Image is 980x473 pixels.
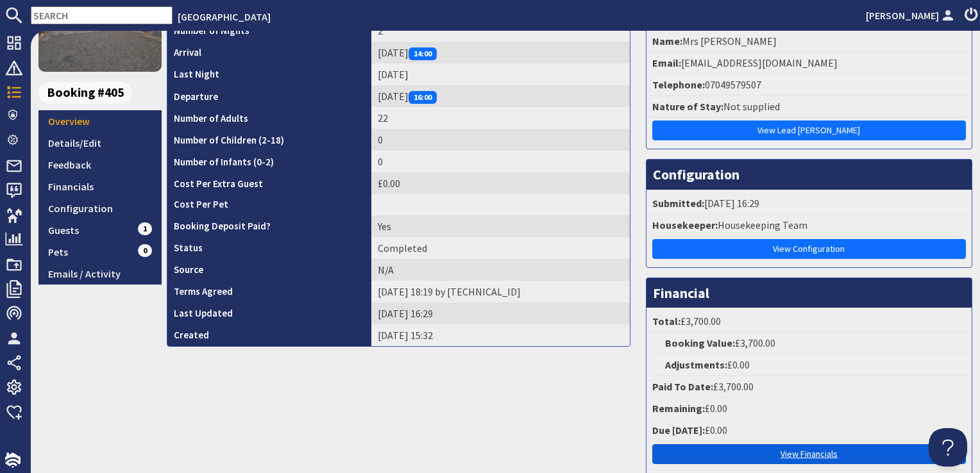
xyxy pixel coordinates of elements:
li: £3,700.00 [650,376,968,398]
li: Housekeeping Team [650,215,968,236]
th: Booking Deposit Paid? [167,215,371,237]
strong: Nature of Stay: [652,100,723,113]
td: [DATE] [371,63,630,85]
li: £0.00 [650,420,968,442]
td: [DATE] 15:32 [371,324,630,346]
td: £0.00 [371,172,630,194]
td: Yes [371,215,630,237]
th: Terms Agreed [167,281,371,303]
th: Number of Nights [167,20,371,42]
td: Completed [371,237,630,259]
th: Number of Children (2-18) [167,129,371,151]
img: staytech_i_w-64f4e8e9ee0a9c174fd5317b4b171b261742d2d393467e5bdba4413f4f884c10.svg [5,452,21,468]
td: [DATE] [371,42,630,63]
td: [DATE] 16:29 [371,303,630,324]
td: [DATE] [371,85,630,107]
strong: Telephone: [652,78,705,91]
strong: Housekeeper: [652,219,718,231]
li: £0.00 [650,398,968,420]
a: Overview [38,110,162,132]
a: Booking #405 [38,82,156,104]
td: 22 [371,107,630,129]
strong: Total: [652,315,680,328]
span: Booking #405 [38,82,132,104]
li: [DATE] 16:29 [650,193,968,215]
a: Feedback [38,154,162,176]
th: Cost Per Extra Guest [167,172,371,194]
a: View Configuration [652,239,966,259]
li: Mrs [PERSON_NAME] [650,31,968,53]
li: £0.00 [650,354,968,376]
strong: Remaining: [652,402,705,415]
li: 07049579507 [650,74,968,96]
h3: Configuration [646,160,972,189]
th: Last Night [167,63,371,85]
span: 1 [138,222,152,235]
th: Status [167,237,371,259]
li: £3,700.00 [650,311,968,333]
strong: Paid To Date: [652,380,713,393]
a: Emails / Activity [38,263,162,285]
th: Arrival [167,42,371,63]
th: Source [167,259,371,281]
span: 14:00 [409,47,437,60]
strong: Due [DATE]: [652,424,705,436]
a: Financials [38,176,162,197]
li: £3,700.00 [650,333,968,354]
a: Guests1 [38,219,162,241]
a: [GEOGRAPHIC_DATA] [178,10,271,23]
a: View Lead [PERSON_NAME] [652,120,966,140]
td: [DATE] 18:19 by [TECHNICAL_ID] [371,281,630,303]
input: SEARCH [31,6,173,24]
td: 2 [371,20,630,42]
th: Number of Infants (0-2) [167,151,371,172]
strong: Email: [652,56,681,69]
th: Departure [167,85,371,107]
a: Configuration [38,197,162,219]
td: 0 [371,129,630,151]
strong: Submitted: [652,197,704,210]
li: Not supplied [650,96,968,118]
strong: Name: [652,35,682,47]
th: Created [167,324,371,346]
span: 0 [138,244,152,257]
a: Details/Edit [38,132,162,154]
h3: Financial [646,278,972,308]
iframe: Toggle Customer Support [929,428,967,467]
strong: Adjustments: [665,358,727,371]
td: 0 [371,151,630,172]
th: Cost Per Pet [167,194,371,215]
li: [EMAIL_ADDRESS][DOMAIN_NAME] [650,53,968,74]
strong: Booking Value: [665,336,735,349]
td: N/A [371,259,630,281]
a: Pets0 [38,241,162,263]
th: Number of Adults [167,107,371,129]
th: Last Updated [167,303,371,324]
a: View Financials [652,444,966,464]
a: [PERSON_NAME] [866,8,957,23]
span: 16:00 [409,91,437,104]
